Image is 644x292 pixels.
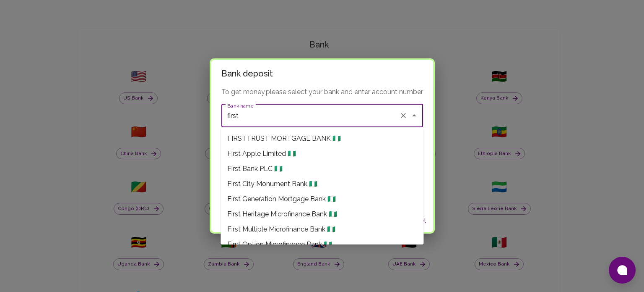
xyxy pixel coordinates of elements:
span: First Multiple Microfinance Bank 🇳🇬 [227,224,335,234]
button: Clear [397,110,409,121]
span: First Heritage Microfinance Bank 🇳🇬 [227,209,337,219]
button: Close [408,110,420,121]
label: Bank name [227,102,253,109]
span: FIRSTTRUST MORTGAGE BANK 🇳🇬 [227,134,341,144]
button: Open chat window [609,257,636,284]
span: First Bank PLC 🇳🇬 [227,164,283,174]
span: First City Monument Bank 🇳🇬 [227,179,317,189]
h2: Bank deposit [211,60,433,87]
span: First Option Microfinance Bank 🇳🇬 [227,239,332,250]
span: First Apple Limited 🇳🇬 [227,149,296,159]
span: First Generation Mortgage Bank 🇳🇬 [227,194,336,204]
p: To get money, please select your bank and enter account number [221,87,423,97]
